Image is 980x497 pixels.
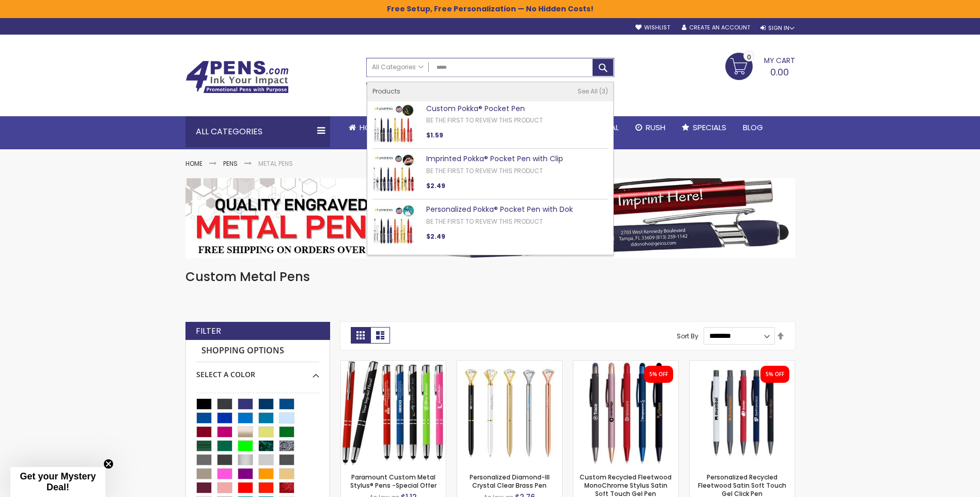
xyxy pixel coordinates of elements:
a: 0.00 0 [725,53,795,79]
span: $1.59 [426,131,443,139]
strong: Shopping Options [196,340,319,362]
a: Imprinted Pokka® Pocket Pen with Clip [426,153,563,164]
span: All Categories [372,63,424,71]
a: Home [340,116,389,139]
div: Get your Mystery Deal!Close teaser [10,467,105,497]
span: Get your Mystery Deal! [20,471,96,492]
img: Metal Pens [185,178,795,258]
strong: Filter [196,325,221,337]
span: 0.00 [770,66,789,79]
label: Sort By [677,331,698,340]
span: Blog [743,122,763,133]
img: 4Pens Custom Pens and Promotional Products [185,60,289,94]
a: Create an Account [682,24,750,32]
a: Home [185,159,203,168]
a: All Categories [367,58,429,75]
h1: Custom Metal Pens [185,269,795,285]
a: Pens [223,159,238,168]
a: Personalized Diamond-III Crystal Clear Brass Pen [470,473,550,490]
a: Personalized Diamond-III Crystal Clear Brass Pen [457,360,562,369]
a: See All 3 [578,87,608,96]
a: Custom Recycled Fleetwood MonoChrome Stylus Satin Soft Touch Gel Pen [573,360,678,369]
img: Personalized Pokka® Pocket Pen with Dok [372,205,415,247]
a: Personalized Recycled Fleetwood Satin Soft Touch Gel Click Pen [690,360,795,369]
span: Products [372,87,400,96]
img: Custom Pokka® Pocket Pen [372,104,415,146]
img: Personalized Diamond-III Crystal Clear Brass Pen [457,361,562,465]
span: $2.49 [426,232,445,241]
div: Free shipping on pen orders over $199 [527,77,614,98]
a: Be the first to review this product [426,217,543,226]
div: Sign In [760,24,795,32]
span: Home [360,122,381,133]
img: Paramount Custom Metal Stylus® Pens -Special Offer [341,361,446,465]
a: Personalized Pokka® Pocket Pen with Dok [426,204,573,214]
a: Specials [674,116,735,139]
div: Select A Color [196,362,319,380]
div: 5% OFF [649,371,668,378]
a: Be the first to review this product [426,166,543,175]
span: 3 [599,87,608,96]
span: $2.49 [426,181,445,190]
img: Imprinted Pokka® Pocket Pen with Clip [372,154,415,196]
a: Rush [627,116,674,139]
span: Specials [693,122,726,133]
a: Blog [735,116,771,139]
a: Wishlist [635,24,670,32]
strong: Grid [351,327,370,344]
img: Personalized Recycled Fleetwood Satin Soft Touch Gel Click Pen [690,361,795,465]
a: Paramount Custom Metal Stylus® Pens -Special Offer [341,360,446,369]
a: Be the first to review this product [426,116,543,125]
button: Close teaser [103,459,114,469]
span: Rush [646,122,665,133]
span: See All [578,87,598,96]
a: Paramount Custom Metal Stylus® Pens -Special Offer [350,473,437,490]
span: 0 [747,52,751,62]
a: Custom Pokka® Pocket Pen [426,103,525,114]
div: All Categories [185,116,330,147]
strong: Metal Pens [258,159,293,168]
img: Custom Recycled Fleetwood MonoChrome Stylus Satin Soft Touch Gel Pen [573,361,678,465]
div: 5% OFF [766,371,784,378]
